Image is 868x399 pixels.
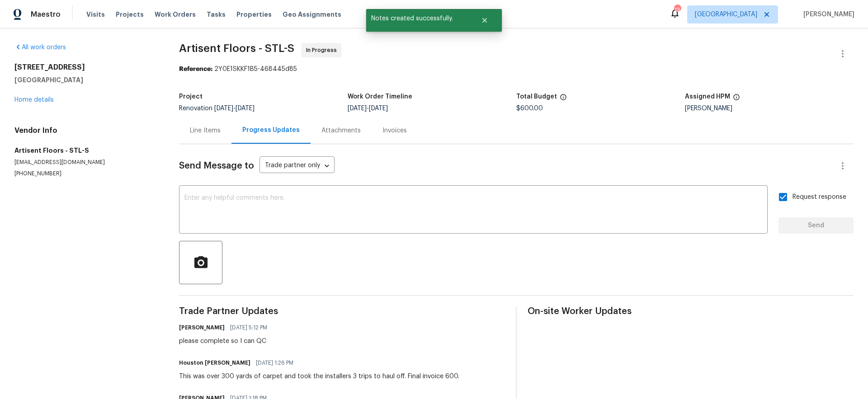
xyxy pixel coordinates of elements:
h5: Total Budget [516,94,557,100]
h6: Houston [PERSON_NAME] [179,358,250,367]
b: Reference: [179,66,212,72]
div: Trade partner only [259,159,335,174]
span: $600.00 [516,105,543,112]
h5: [GEOGRAPHIC_DATA] [14,75,157,84]
span: The total cost of line items that have been proposed by Opendoor. This sum includes line items th... [560,94,567,105]
span: [DATE] [236,105,255,112]
p: [PHONE_NUMBER] [14,170,157,178]
span: On-site Worker Updates [528,307,854,316]
h6: [PERSON_NAME] [179,323,225,332]
div: Line Items [190,126,221,135]
h5: Project [179,94,203,100]
span: Visits [86,10,105,19]
div: This was over 300 yards of carpet and took the installers 3 trips to haul off. Final invoice 600. [179,372,459,381]
p: [EMAIL_ADDRESS][DOMAIN_NAME] [14,159,157,166]
span: [DATE] 1:26 PM [256,358,293,367]
div: please complete so I can QC [179,337,273,346]
span: [PERSON_NAME] [800,10,854,19]
span: [DATE] [348,105,367,112]
span: [DATE] 5:12 PM [230,323,267,332]
span: Geo Assignments [283,10,341,19]
span: Request response [793,192,846,202]
span: Trade Partner Updates [179,307,505,316]
span: Properties [236,10,272,19]
h5: Assigned HPM [685,94,730,100]
span: [GEOGRAPHIC_DATA] [695,10,757,19]
h2: [STREET_ADDRESS] [14,63,157,72]
span: Work Orders [155,10,196,19]
span: - [214,105,255,112]
a: Home details [14,97,54,103]
span: Send Message to [179,161,254,170]
div: [PERSON_NAME] [685,105,854,112]
h5: Artisent Floors - STL-S [14,146,157,155]
div: 13 [674,5,680,14]
span: - [348,105,388,112]
span: [DATE] [369,105,388,112]
div: Invoices [382,126,407,135]
span: The hpm assigned to this work order. [733,94,740,105]
span: Renovation [179,105,255,112]
span: Tasks [207,11,226,18]
h4: Vendor Info [14,126,157,135]
span: In Progress [306,46,340,55]
span: Artisent Floors - STL-S [179,43,294,54]
div: Progress Updates [242,126,300,135]
div: 2Y0E1SKKF1B5-468445d85 [179,65,854,74]
span: Maestro [31,10,61,19]
span: Notes created successfully. [366,9,470,28]
a: All work orders [14,44,66,51]
h5: Work Order Timeline [348,94,412,100]
span: [DATE] [214,105,233,112]
div: Attachments [321,126,361,135]
span: Projects [116,10,144,19]
button: Close [470,11,500,29]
